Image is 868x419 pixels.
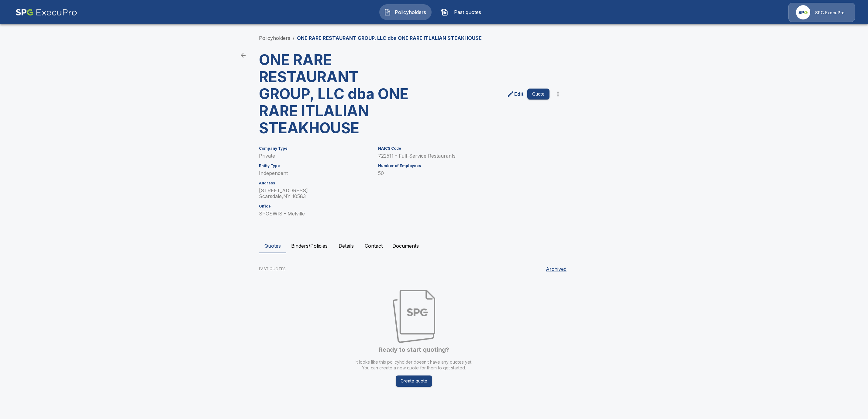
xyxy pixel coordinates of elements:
[237,49,249,61] a: back
[379,345,449,354] h6: Ready to start quoting?
[356,359,472,371] p: It looks like this policyholder doesn’t have any quotes yet. You can create a new quote for them ...
[393,290,435,343] img: No quotes
[259,170,371,176] p: Independent
[451,9,484,16] span: Past quotes
[286,239,332,253] button: Binders/Policies
[379,4,432,20] button: Policyholders IconPolicyholders
[396,375,432,387] button: Create quote
[360,239,387,253] button: Contact
[543,263,569,275] button: Archived
[259,266,286,272] p: PAST QUOTES
[297,34,482,42] p: ONE RARE RESTAURANT GROUP, LLC dba ONE RARE ITLALIAN STEAKHOUSE
[815,10,845,16] p: SPG ExecuPro
[259,239,286,253] button: Quotes
[259,34,482,42] nav: breadcrumb
[394,9,427,16] span: Policyholders
[387,239,424,253] button: Documents
[15,3,77,22] img: AA Logo
[259,146,371,151] h6: Company Type
[378,153,549,159] p: 722511 - Full-Service Restaurants
[259,188,371,199] p: [STREET_ADDRESS] Scarsdale , NY 10583
[796,5,810,19] img: Agency Icon
[259,181,371,185] h6: Address
[259,153,371,159] p: Private
[259,35,290,41] a: Policyholders
[436,4,489,20] button: Past quotes IconPast quotes
[332,239,360,253] button: Details
[378,164,549,168] h6: Number of Employees
[259,239,609,253] div: policyholder tabs
[259,211,371,217] p: SPGSWIS - Melville
[552,88,564,100] button: more
[259,164,371,168] h6: Entity Type
[293,34,294,42] li: /
[527,89,549,100] button: Quote
[514,90,524,98] p: Edit
[441,9,448,16] img: Past quotes Icon
[259,204,371,208] h6: Office
[384,9,391,16] img: Policyholders Icon
[259,51,409,137] h3: ONE RARE RESTAURANT GROUP, LLC dba ONE RARE ITLALIAN STEAKHOUSE
[378,146,549,151] h6: NAICS Code
[378,170,549,176] p: 50
[506,89,525,99] a: edit
[788,3,855,22] a: Agency IconSPG ExecuPro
